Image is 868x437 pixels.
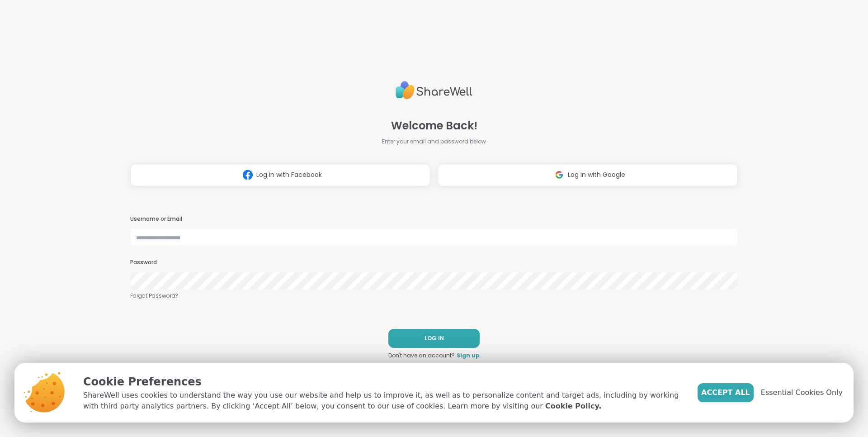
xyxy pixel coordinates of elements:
[130,259,738,266] h3: Password
[382,138,486,146] span: Enter your email and password below
[698,383,754,402] button: Accept All
[130,164,430,186] button: Log in with Facebook
[701,387,750,398] span: Accept All
[457,351,480,360] a: Sign up
[391,118,477,134] span: Welcome Back!
[425,334,444,342] span: LOG IN
[130,215,738,223] h3: Username or Email
[83,374,683,390] p: Cookie Preferences
[438,164,738,186] button: Log in with Google
[551,166,568,183] img: ShareWell Logomark
[83,390,683,412] p: ShareWell uses cookies to understand the way you use our website and help us to improve it, as we...
[388,329,480,348] button: LOG IN
[761,387,843,398] span: Essential Cookies Only
[396,77,472,103] img: ShareWell Logo
[130,292,738,300] a: Forgot Password?
[256,170,322,180] span: Log in with Facebook
[545,401,601,412] a: Cookie Policy.
[239,166,256,183] img: ShareWell Logomark
[568,170,625,180] span: Log in with Google
[388,351,455,360] span: Don't have an account?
